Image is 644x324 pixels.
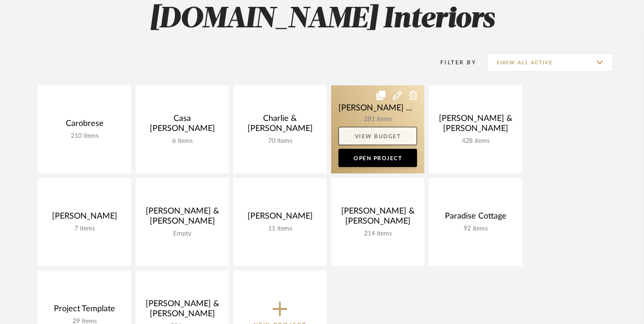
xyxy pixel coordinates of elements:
[338,206,417,230] div: [PERSON_NAME] & [PERSON_NAME]
[143,230,222,238] div: Empty
[143,299,222,323] div: [PERSON_NAME] & [PERSON_NAME]
[436,114,515,137] div: [PERSON_NAME] & [PERSON_NAME]
[436,137,515,145] div: 428 items
[241,211,319,225] div: [PERSON_NAME]
[338,127,417,145] a: View Budget
[45,119,124,132] div: Carobrese
[428,58,476,67] div: Filter By
[45,211,124,225] div: [PERSON_NAME]
[143,206,222,230] div: [PERSON_NAME] & [PERSON_NAME]
[338,230,417,238] div: 214 items
[45,132,124,140] div: 210 items
[436,225,515,233] div: 92 items
[45,225,124,233] div: 7 items
[241,137,319,145] div: 70 items
[241,225,319,233] div: 11 items
[436,211,515,225] div: Paradise Cottage
[143,137,222,145] div: 6 items
[338,149,417,167] a: Open Project
[143,114,222,137] div: Casa [PERSON_NAME]
[241,114,319,137] div: Charlie & [PERSON_NAME]
[45,304,124,318] div: Project Template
